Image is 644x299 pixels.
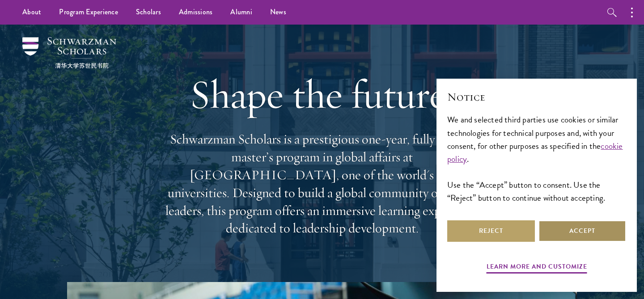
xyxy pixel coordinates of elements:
div: We and selected third parties use cookies or similar technologies for technical purposes and, wit... [447,113,626,204]
p: Schwarzman Scholars is a prestigious one-year, fully funded master’s program in global affairs at... [161,131,483,237]
button: Reject [447,220,535,242]
h2: Notice [447,89,626,105]
img: Schwarzman Scholars [22,37,116,68]
h1: Shape the future. [161,69,483,119]
a: cookie policy [447,139,623,165]
button: Learn more and customize [487,261,587,275]
button: Accept [538,220,626,242]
